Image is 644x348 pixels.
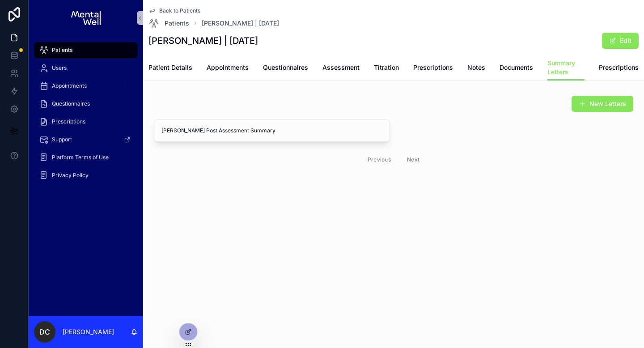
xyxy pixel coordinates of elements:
p: [PERSON_NAME] [63,327,114,336]
span: DC [39,327,50,337]
a: Assessment [322,59,360,77]
a: Patient Details [148,59,192,77]
span: Prescriptions [52,118,85,125]
span: Patients [52,47,72,54]
a: Appointments [34,78,138,94]
a: Appointments [207,59,249,77]
a: Users [34,60,138,76]
span: Back to Patients [159,7,200,14]
a: Summary Letters [547,55,585,81]
span: Titration [374,63,399,72]
span: Privacy Policy [52,172,89,179]
a: Prescriptions [413,59,453,77]
span: Prescriptions [413,63,453,72]
button: New Letters [572,96,633,112]
span: Notes [467,63,485,72]
a: Support [34,132,138,148]
span: Prescriptions [599,63,639,72]
span: Appointments [207,63,249,72]
a: Notes [467,59,485,77]
a: Prescriptions [34,114,138,130]
a: Questionnaires [263,59,308,77]
span: Questionnaires [52,100,90,107]
span: Summary Letters [547,59,585,76]
span: Appointments [52,82,87,89]
button: Edit [602,33,639,49]
a: Questionnaires [34,96,138,112]
a: Prescriptions [599,59,639,77]
a: Titration [374,59,399,77]
span: [PERSON_NAME] Post Assessment Summary [161,127,382,134]
span: Patients [165,19,189,28]
img: App logo [71,11,100,25]
a: Back to Patients [148,7,200,14]
span: Patient Details [148,63,192,72]
div: scrollable content [29,36,143,195]
a: Privacy Policy [34,167,138,183]
a: Platform Terms of Use [34,149,138,166]
span: Documents [500,63,533,72]
a: Patients [148,18,189,29]
span: Assessment [322,63,360,72]
h1: [PERSON_NAME] | [DATE] [148,34,258,47]
span: Users [52,64,67,72]
span: Platform Terms of Use [52,154,109,161]
span: Questionnaires [263,63,308,72]
a: Documents [500,59,533,77]
a: [PERSON_NAME] | [DATE] [202,19,279,28]
span: Support [52,136,72,143]
a: Patients [34,42,138,58]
